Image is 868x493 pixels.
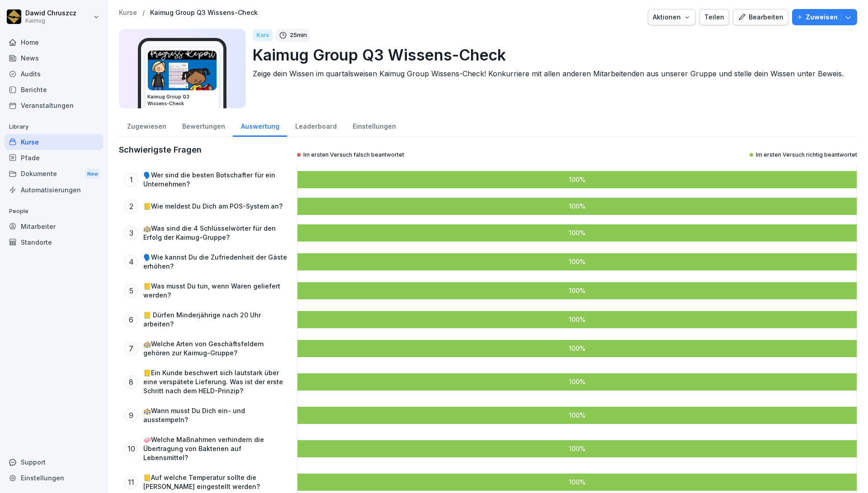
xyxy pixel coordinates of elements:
[147,93,217,107] h3: Kaimug Group Q3 Wissens-Check
[5,219,103,234] a: Mitarbeiter
[119,9,137,17] a: Kurse
[143,435,287,462] p: 🧼Welche Maßnahmen verhindern die Übertragung von Bakterien auf Lebensmittel?
[143,473,287,491] p: 📒Auf welche Temperatur sollte die [PERSON_NAME] eingestellt werden?
[143,340,287,358] p: 🏤Welche Arten von Geschäftsfeldern gehören zur Kaimug-Gruppe?
[143,202,283,211] p: 📒Wie meldest Du Dich am POS-System an?
[143,311,287,329] p: 📒 Dürfen Minderjährige nach 20 Uhr arbeiten?
[124,409,138,422] div: 9
[806,12,838,22] p: Zuweisen
[5,50,103,66] a: News
[174,114,233,137] a: Bewertungen
[792,9,857,25] button: Zuweisen
[119,144,202,155] h2: Schwierigste Fragen
[5,204,103,219] p: People
[124,200,138,213] div: 2
[253,68,850,79] p: Zeige dein Wissen im quartalsweisen Kaimug Group Wissens-Check! Konkurriere mit allen anderen Mit...
[648,9,696,25] button: Aktionen
[25,18,76,24] p: Kaimug
[143,224,287,242] p: 🏤Was sind die 4 Schlüsselwörter für den Erfolg der Kaimug-Gruppe?
[150,9,258,17] a: Kaimug Group Q3 Wissens-Check
[124,173,138,186] div: 1
[5,134,103,150] a: Kurse
[253,43,850,66] p: Kaimug Group Q3 Wissens-Check
[5,98,103,113] a: Veranstaltungen
[124,375,138,389] div: 8
[143,253,287,271] p: 🗣️Wie kannst Du die Zufriedenheit der Gäste erhöhen?
[290,31,307,40] p: 25 min
[344,114,404,137] a: Einstellungen
[124,284,138,298] div: 5
[148,51,217,90] img: e5wlzal6fzyyu8pkl39fd17k.png
[124,475,138,489] div: 11
[704,12,724,22] div: Teilen
[5,82,103,98] a: Berichte
[85,169,100,179] div: New
[303,151,404,158] p: Im ersten Versuch falsch beantwortet
[733,9,788,25] button: Bearbeiten
[756,151,857,158] p: Im ersten Versuch richtig beantwortet
[5,166,103,182] a: DokumenteNew
[5,120,103,134] p: Library
[233,114,287,137] a: Auswertung
[124,313,138,326] div: 6
[5,454,103,470] div: Support
[124,255,138,269] div: 4
[699,9,729,25] button: Teilen
[5,470,103,486] a: Einstellungen
[5,182,103,198] a: Automatisierungen
[25,9,76,17] p: Dawid Chruszcz
[119,114,174,137] a: Zugewiesen
[124,226,138,240] div: 3
[5,34,103,50] a: Home
[143,406,287,424] p: 🏤Wann musst Du Dich ein- und ausstempeln?
[143,368,287,395] p: 📒Ein Kunde beschwert sich lautstark über eine verspätete Lieferung. Was ist der erste Schritt nac...
[253,29,273,41] div: Kurs
[5,234,103,250] a: Standorte
[5,166,103,182] div: Dokumente
[124,442,138,456] div: 10
[5,150,103,166] a: Pfade
[653,12,691,22] div: Aktionen
[143,171,287,189] p: 🗣️Wer sind die besten Botschafter für ein Unternehmen?
[738,12,783,22] div: Bearbeiten
[142,9,145,17] p: /
[5,66,103,82] a: Audits
[287,114,344,137] a: Leaderboard
[143,282,287,300] p: 📒Was musst Du tun, wenn Waren geliefert werden?
[124,342,138,355] div: 7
